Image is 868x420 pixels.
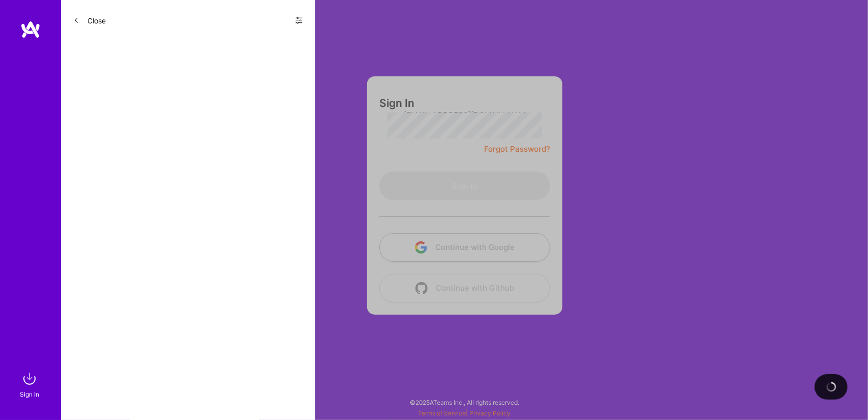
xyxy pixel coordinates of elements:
[21,369,40,400] a: sign inSign In
[20,389,39,400] div: Sign In
[20,20,41,39] img: logo
[19,369,40,389] img: sign in
[826,382,836,392] img: loading
[73,12,106,29] button: Close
